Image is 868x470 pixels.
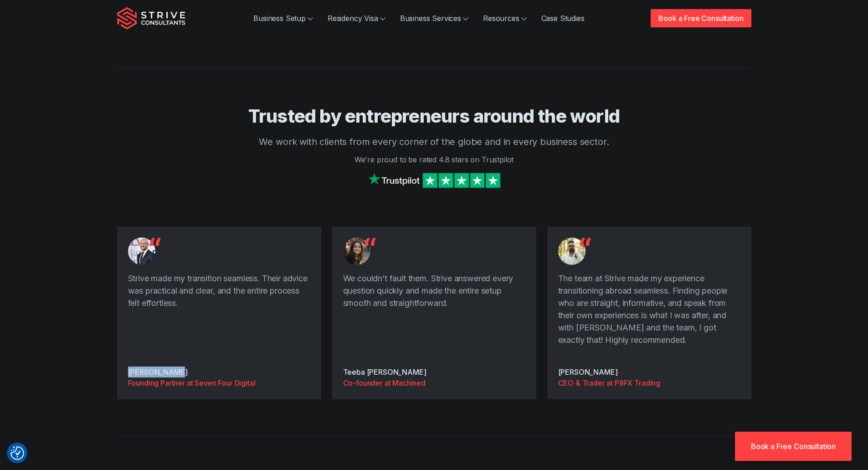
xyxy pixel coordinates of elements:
a: Book a Free Consultation [735,432,852,461]
p: Strive made my transition seamless. Their advice was practical and clear, and the entire process ... [128,272,310,309]
cite: [PERSON_NAME] [558,367,618,377]
p: The team at Strive made my experience transitioning abroad seamless. Finding people who are strai... [558,272,740,346]
p: We're proud to be rated 4.8 stars on Trustpilot [117,154,751,165]
a: Co-founder at Machined [343,377,525,388]
a: Book a Free Consultation [651,9,751,27]
a: Founding Partner at Seven Four Digital [128,377,310,388]
a: CEO & Trader at P8FX Trading [558,377,740,388]
a: Residency Visa [320,9,393,27]
p: We couldn’t fault them. Strive answered every question quickly and made the entire setup smooth a... [343,272,525,309]
h3: Trusted by entrepreneurs around the world [117,105,751,128]
a: Case Studies [534,9,592,27]
div: - [343,357,525,388]
img: Revisit consent button [10,446,24,460]
a: Resources [476,9,534,27]
img: Strive on Trustpilot [366,170,503,190]
div: - [128,357,310,388]
div: - [558,357,740,388]
img: Testimonial from Priyesh Dusara [558,238,586,265]
img: Strive Consultants [117,7,185,30]
p: We work with clients from every corner of the globe and in every business sector. [117,135,751,149]
cite: [PERSON_NAME] [128,367,188,377]
button: Consent Preferences [10,446,24,460]
img: Testimonial from Mathew Graham [128,238,155,265]
img: Testimonial from Teeba Bosnic [343,238,370,265]
a: Business Setup [246,9,320,27]
cite: Teeba [PERSON_NAME] [343,367,426,377]
a: Business Services [393,9,476,27]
